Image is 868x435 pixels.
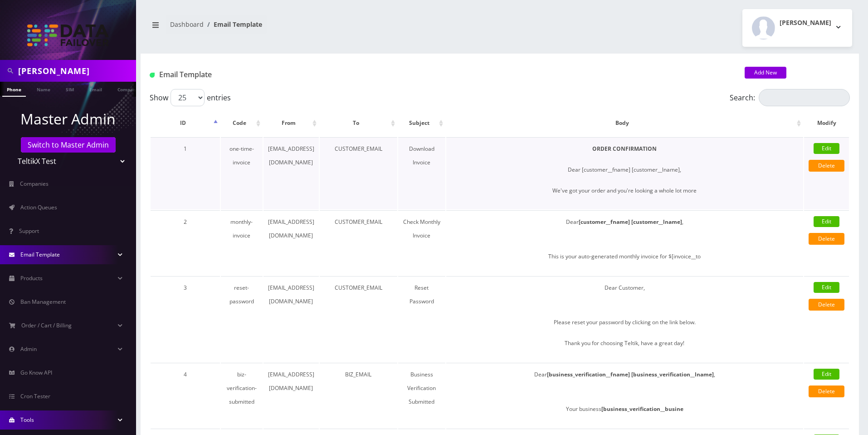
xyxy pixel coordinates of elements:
td: Reset Password [398,276,445,362]
th: Subject: activate to sort column ascending [398,110,445,136]
span: Go Know API [20,369,52,376]
nav: breadcrumb [147,15,493,41]
td: biz-verification-submitted [221,363,263,428]
strong: [customer__fname] [579,218,630,226]
a: Delete [809,233,844,245]
span: Order / Cart / Billing [21,321,72,329]
p: Thank you for choosing Teltik, have a great day! [451,336,799,350]
td: 1 [151,137,220,209]
td: CUSTOMER_EMAIL [320,210,397,275]
span: Admin [20,345,37,353]
img: TeltikX Test [27,25,109,46]
a: Phone [2,82,26,97]
td: [EMAIL_ADDRESS][DOMAIN_NAME] [263,276,319,362]
h2: [PERSON_NAME] [780,19,831,27]
th: Body: activate to sort column ascending [446,110,803,136]
td: 4 [151,363,220,428]
a: Add New [745,67,786,79]
td: Check Monthly Invoice [398,210,445,275]
a: Delete [809,386,844,397]
th: ID: activate to sort column descending [151,110,220,136]
a: Dashboard [170,20,204,29]
td: Download Invoice [398,137,445,209]
td: one-time-invoice [221,137,263,209]
strong: ORDER CONFIRMATION [592,145,657,153]
strong: [customer__lname] [631,218,682,226]
p: Dear Customer, [451,281,799,295]
a: Name [32,82,55,96]
strong: [business_verification__busine [601,405,683,413]
p: Your business [451,389,799,416]
p: Please reset your password by clicking on the link below. [451,302,799,329]
p: Dear , [451,215,799,229]
a: Edit [814,282,839,293]
span: Products [20,274,43,282]
a: Delete [809,299,844,311]
p: This is your auto-generated monthly invoice for $[invoice__to [451,236,799,263]
th: From: activate to sort column ascending [263,110,319,136]
p: Dear [customer__fname] [customer__lname], [451,163,799,177]
a: Switch to Master Admin [21,137,116,153]
td: [EMAIL_ADDRESS][DOMAIN_NAME] [263,210,319,275]
a: Edit [814,143,839,154]
span: Ban Management [20,298,66,306]
strong: [business_verification__fname] [business_verification__lname] [547,371,714,378]
th: Modify [804,110,849,136]
span: Action Queues [20,203,57,211]
label: Show entries [150,89,231,106]
td: [EMAIL_ADDRESS][DOMAIN_NAME] [263,137,319,209]
li: Email Template [204,20,262,29]
a: Edit [814,216,839,227]
select: Showentries [171,89,205,106]
span: Tools [20,416,34,424]
h1: Email Template [150,70,731,79]
td: reset-password [221,276,263,362]
a: SIM [61,82,78,96]
td: [EMAIL_ADDRESS][DOMAIN_NAME] [263,363,319,428]
th: Code: activate to sort column ascending [221,110,263,136]
td: Business Verification Submitted [398,363,445,428]
span: Support [19,227,39,235]
td: 2 [151,210,220,275]
td: CUSTOMER_EMAIL [320,276,397,362]
p: We've got your order and you're looking a whole lot more [451,184,799,198]
p: Dear , [451,368,799,381]
span: Companies [20,180,49,188]
th: To: activate to sort column ascending [320,110,397,136]
input: Search: [759,89,850,106]
input: Search in Company [18,62,134,79]
span: Email Template [20,251,60,258]
a: Delete [809,160,844,172]
a: Email [85,82,107,96]
td: 3 [151,276,220,362]
td: BIZ_EMAIL [320,363,397,428]
td: monthly-invoice [221,210,263,275]
button: [PERSON_NAME] [742,9,852,47]
img: Email Template [150,73,155,78]
a: Edit [814,369,839,380]
a: Company [113,82,143,96]
span: Cron Tester [20,392,50,400]
label: Search: [730,89,850,106]
td: CUSTOMER_EMAIL [320,137,397,209]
